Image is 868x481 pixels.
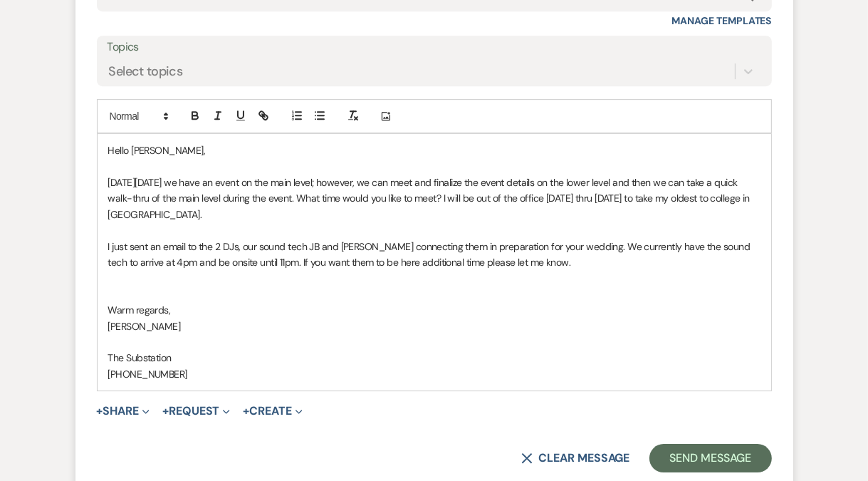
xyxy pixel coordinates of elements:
button: Share [97,405,150,417]
p: Warm regards, [108,302,760,318]
p: [PHONE_NUMBER] [108,366,760,382]
span: + [243,405,249,417]
p: I just sent an email to the 2 DJs, our sound tech JB and [PERSON_NAME] connecting them in prepara... [108,239,760,271]
p: [PERSON_NAME] [108,319,760,334]
button: Create [243,405,302,417]
span: + [97,405,103,417]
button: Send Message [649,444,771,472]
p: Hello [PERSON_NAME], [108,143,760,158]
button: Clear message [521,452,629,464]
button: Request [162,405,230,417]
a: Manage Templates [672,14,772,27]
p: The Substation [108,350,760,366]
p: [DATE][DATE] we have an event on the main level; however, we can meet and finalize the event deta... [108,175,760,222]
div: Select topics [109,62,183,81]
span: + [162,405,169,417]
label: Topics [108,37,761,58]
